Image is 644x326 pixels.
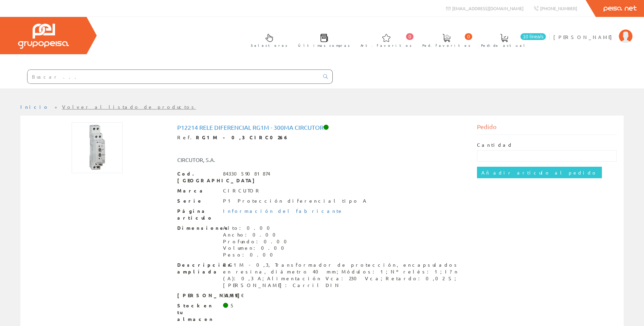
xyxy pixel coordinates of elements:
span: Art. favoritos [361,42,412,49]
span: 10 línea/s [520,33,546,40]
span: [EMAIL_ADDRESS][DOMAIN_NAME] [452,5,523,11]
input: Añadir artículo al pedido [477,167,602,178]
span: 0 [465,33,472,40]
span: Ped. favoritos [422,42,471,49]
div: Alto: 0.00 [223,225,291,231]
img: Foto artículo P12214 Rele Diferencial Rg1m - 300ma Circutor (150x150) [72,122,123,173]
span: Dimensiones [177,225,218,231]
img: Grupo Peisa [18,24,69,49]
a: Inicio [20,104,49,110]
a: Selectores [244,28,291,52]
span: Stock en tu almacen [177,302,218,323]
div: P1 Protección diferencial tipo A [223,198,368,204]
a: Volver al listado de productos [62,104,196,110]
span: Selectores [251,42,288,49]
span: Serie [177,198,218,204]
div: 5 [231,302,235,309]
span: Página artículo [177,208,218,221]
div: 8433059081874 [223,170,270,177]
strong: RG1M - 0,3 CIRC0266 [196,134,289,140]
a: 10 línea/s Pedido actual [474,28,548,52]
a: Últimas compras [291,28,353,52]
div: Volumen: 0.00 [223,245,291,251]
div: Ref. [177,134,467,141]
div: 33,59 € [223,292,244,299]
span: Descripción ampliada [177,262,218,275]
div: Ancho: 0.00 [223,231,291,238]
span: Cod. [GEOGRAPHIC_DATA] [177,170,218,184]
span: Pedido actual [481,42,527,49]
a: [PERSON_NAME] [553,28,632,35]
span: Marca [177,187,218,194]
label: Cantidad [477,142,513,148]
div: Peso: 0.00 [223,251,291,258]
span: 0 [406,33,413,40]
div: Profundo: 0.00 [223,238,291,245]
span: [PERSON_NAME] [553,34,615,40]
h1: P12214 Rele Diferencial Rg1m - 300ma Circutor [177,124,467,131]
div: Pedido [477,122,617,135]
div: CIRCUTOR [223,187,261,194]
span: [PHONE_NUMBER] [540,5,577,11]
span: [PERSON_NAME] [177,292,218,299]
div: CIRCUTOR, S.A. [172,156,347,164]
div: RG1M - 0,3, Transformador de protección, encapsulados en resina, diámetro 40 mm;Módulos: 1;Nº rel... [223,262,467,289]
a: Información del fabricante [223,208,343,214]
input: Buscar ... [27,70,319,83]
span: Últimas compras [298,42,350,49]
